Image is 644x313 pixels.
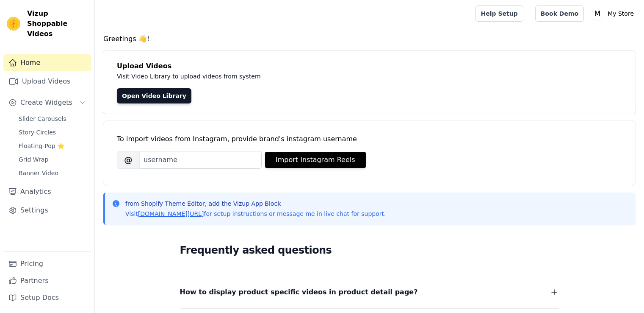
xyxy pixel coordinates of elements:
a: Slider Carousels [14,113,91,125]
text: M [594,9,601,18]
a: [DOMAIN_NAME][URL] [138,210,204,217]
button: M My Store [591,6,637,21]
a: Story Circles [14,126,91,138]
button: Create Widgets [3,94,91,111]
a: Open Video Library [117,88,191,103]
a: Home [3,54,91,71]
p: My Store [604,6,637,21]
a: Analytics [3,183,91,200]
h4: Upload Videos [117,61,622,71]
a: Help Setup [475,6,523,22]
button: Import Instagram Reels [265,152,366,168]
p: Visit Video Library to upload videos from system [117,71,496,81]
a: Grid Wrap [14,154,91,165]
input: username [140,151,262,169]
a: Floating-Pop ⭐ [14,140,91,152]
p: Visit for setup instructions or message me in live chat for support. [125,210,386,218]
h2: Frequently asked questions [180,242,559,259]
span: Story Circles [19,128,56,137]
span: How to display product specific videos in product detail page? [180,286,418,298]
a: Setup Docs [3,289,91,306]
a: Partners [3,272,91,289]
a: Settings [3,202,91,219]
span: @ [117,151,140,169]
a: Book Demo [535,6,584,22]
span: Banner Video [19,169,58,177]
a: Banner Video [14,167,91,179]
span: Vizup Shoppable Videos [27,8,88,39]
button: How to display product specific videos in product detail page? [180,286,559,298]
span: Create Widgets [20,98,72,108]
h4: Greetings 👋! [103,34,636,44]
img: Vizup [7,17,20,31]
span: Grid Wrap [19,155,48,164]
a: Upload Videos [3,73,91,90]
div: To import videos from Instagram, provide brand's instagram username [117,134,622,144]
p: from Shopify Theme Editor, add the Vizup App Block [125,199,386,208]
span: Floating-Pop ⭐ [19,142,64,150]
span: Slider Carousels [19,115,66,123]
a: Pricing [3,255,91,272]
